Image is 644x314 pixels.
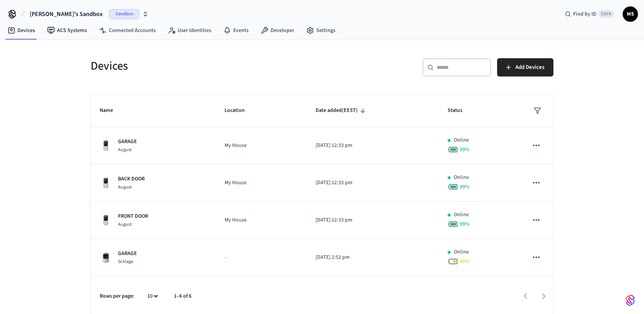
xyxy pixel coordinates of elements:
[300,24,341,37] a: Settings
[118,221,132,228] span: August
[100,140,112,152] img: Yale Assure Touchscreen Wifi Smart Lock, Satin Nickel, Front
[174,292,191,300] p: 1–6 of 6
[109,9,139,19] span: Sandbox
[573,10,596,18] span: Find by ID
[217,24,255,37] a: Events
[454,248,469,256] p: Online
[100,292,134,300] p: Rows per page:
[515,62,544,72] span: Add Devices
[623,7,637,21] span: MS
[118,138,137,146] p: GARAGE
[143,291,162,302] div: 10
[118,184,132,190] span: August
[460,258,470,265] span: 48 %
[91,58,317,74] h5: Devices
[460,146,470,153] span: 99 %
[41,24,93,37] a: ACS Systems
[448,105,472,116] span: Status
[118,258,133,265] span: Schlage
[118,250,137,258] p: GARAGE
[316,216,429,224] p: [DATE] 12:33 pm
[460,183,470,191] span: 99 %
[118,147,132,153] span: August
[225,253,297,261] p: -
[454,211,469,219] p: Online
[30,10,103,19] span: [PERSON_NAME]'s Sandbox
[316,179,429,187] p: [DATE] 12:33 pm
[100,177,112,189] img: Yale Assure Touchscreen Wifi Smart Lock, Satin Nickel, Front
[626,294,635,306] img: SeamLogoGradient.69752ec5.svg
[454,136,469,144] p: Online
[162,24,217,37] a: User Identities
[316,142,429,150] p: [DATE] 12:33 pm
[497,58,553,77] button: Add Devices
[316,253,429,261] p: [DATE] 2:52 pm
[225,179,297,187] p: My House
[93,24,162,37] a: Connected Accounts
[599,10,614,18] span: Ctrl K
[225,105,255,116] span: Location
[100,214,112,226] img: Yale Assure Touchscreen Wifi Smart Lock, Satin Nickel, Front
[118,175,145,183] p: BACK DOOR
[316,105,368,116] span: Date added(EEST)
[460,220,470,228] span: 99 %
[225,142,297,150] p: My House
[225,216,297,224] p: My House
[118,212,148,220] p: FRONT DOOR
[100,252,112,264] img: Schlage Sense Smart Deadbolt with Camelot Trim, Front
[623,6,638,22] button: MS
[100,105,123,116] span: Name
[559,7,620,21] div: Find by IDCtrl K
[255,24,300,37] a: Developer
[454,174,469,182] p: Online
[2,24,41,37] a: Devices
